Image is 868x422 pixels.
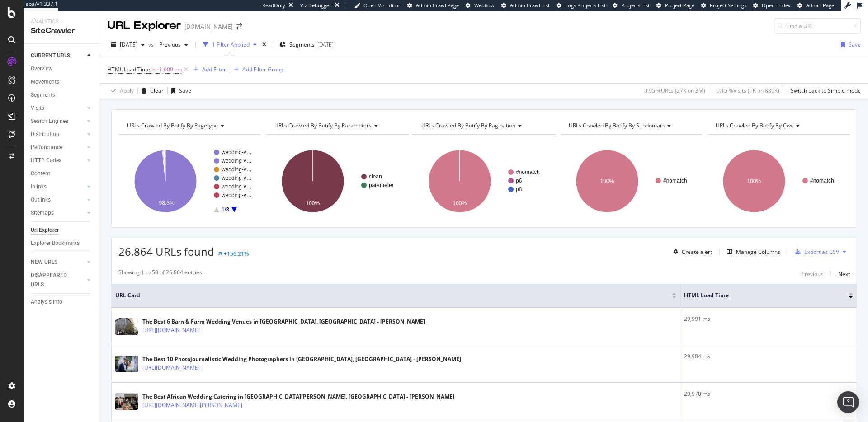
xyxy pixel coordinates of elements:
span: 2025 Aug. 15th [120,41,137,48]
span: URLs Crawled By Botify By parameters [274,122,372,129]
div: Overview [31,64,52,74]
span: vs [148,41,156,48]
div: Add Filter [202,66,226,73]
a: Movements [31,77,94,87]
a: Overview [31,64,94,74]
span: Previous [156,41,181,48]
div: The Best African Wedding Catering in [GEOGRAPHIC_DATA][PERSON_NAME], [GEOGRAPHIC_DATA] - [PERSON_... [142,393,454,401]
button: Save [837,38,861,52]
button: Clear [138,84,164,98]
div: times [260,40,268,49]
div: Distribution [31,130,59,139]
div: CURRENT URLS [31,51,70,61]
button: Switch back to Simple mode [787,84,861,98]
div: A chart. [560,142,703,220]
a: Projects List [613,2,650,9]
span: Logs Projects List [565,2,606,9]
svg: A chart. [266,142,409,220]
div: [DOMAIN_NAME] [184,22,233,31]
h4: URLs Crawled By Botify By pagination [420,118,547,133]
span: HTML Load Time [684,291,835,300]
div: Add Filter Group [242,66,283,73]
text: 1/3 [222,206,229,213]
a: Open Viz Editor [354,2,401,9]
span: 1,000 ms [159,63,182,76]
div: DISAPPEARED URLS [31,271,76,290]
div: 0.15 % Visits ( 1K on 880K ) [717,87,779,94]
div: Open Intercom Messenger [837,391,859,413]
button: Next [838,268,850,279]
div: 29,970 ms [684,390,853,398]
button: Apply [108,84,134,98]
img: main image [115,356,138,373]
a: Distribution [31,130,85,139]
h4: URLs Crawled By Botify By subdomain [567,118,695,133]
div: Url Explorer [31,225,59,235]
div: Clear [150,87,164,94]
text: wedding-v… [221,149,252,155]
button: Add Filter [190,64,226,75]
div: URL Explorer [108,18,181,33]
div: Manage Columns [736,248,780,256]
button: Previous [802,268,823,279]
input: Find a URL [774,18,861,34]
a: HTTP Codes [31,156,85,165]
span: HTML Load Time [108,66,150,73]
div: Inlinks [31,182,47,192]
text: wedding-v… [221,158,252,164]
img: main image [115,318,138,335]
a: [URL][DOMAIN_NAME][PERSON_NAME] [142,401,242,410]
a: Segments [31,90,94,100]
div: NEW URLS [31,258,57,267]
a: Explorer Bookmarks [31,239,94,248]
div: Visits [31,103,44,113]
a: Analysis Info [31,297,94,307]
div: Outlinks [31,195,51,205]
div: Create alert [682,248,712,256]
div: Analysis Info [31,297,62,307]
a: Url Explorer [31,225,94,235]
a: [URL][DOMAIN_NAME] [142,363,200,372]
div: Showing 1 to 50 of 26,864 entries [118,268,202,279]
span: Project Page [665,2,694,9]
text: wedding-v… [221,192,252,198]
text: #nomatch [810,178,834,184]
div: HTTP Codes [31,156,61,165]
div: Viz Debugger: [300,2,333,9]
a: Content [31,169,94,178]
div: Segments [31,90,55,100]
span: Open in dev [762,2,791,9]
text: #nomatch [516,169,540,175]
div: arrow-right-arrow-left [236,23,242,30]
button: Save [168,84,191,98]
h4: URLs Crawled By Botify By pagetype [125,118,253,133]
span: URLs Crawled By Botify By pagetype [127,122,218,129]
a: DISAPPEARED URLS [31,271,85,290]
div: +156.21% [224,250,249,258]
div: 29,991 ms [684,315,853,323]
svg: A chart. [413,142,556,220]
text: 100% [453,200,467,206]
div: 0.95 % URLs ( 27K on 3M ) [644,87,705,94]
span: URLs Crawled By Botify By cwv [716,122,793,129]
text: clean [369,173,382,180]
span: >= [151,66,158,73]
span: URL Card [115,291,670,300]
div: Apply [120,87,134,94]
div: 1 Filter Applied [212,41,250,48]
div: ReadOnly: [262,2,287,9]
div: Movements [31,77,59,87]
span: 26,864 URLs found [118,244,214,259]
a: Performance [31,143,85,152]
div: A chart. [118,142,261,220]
a: Logs Projects List [557,2,606,9]
span: Admin Crawl Page [416,2,459,9]
a: Sitemaps [31,208,85,218]
div: Search Engines [31,117,68,126]
button: Export as CSV [792,244,839,259]
a: Outlinks [31,195,85,205]
a: Project Settings [701,2,746,9]
button: Previous [156,38,192,52]
button: 1 Filter Applied [199,38,260,52]
a: Open in dev [753,2,791,9]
